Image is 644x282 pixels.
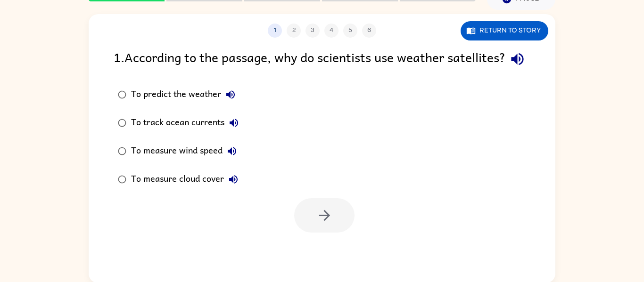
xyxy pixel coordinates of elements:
[131,85,240,104] div: To predict the weather
[131,142,241,161] div: To measure wind speed
[224,170,243,189] button: To measure cloud cover
[268,24,282,38] button: 1
[224,113,243,132] button: To track ocean currents
[461,21,548,40] button: Return to story
[114,47,530,71] div: 1 . According to the passage, why do scientists use weather satellites?
[223,142,241,161] button: To measure wind speed
[221,85,240,104] button: To predict the weather
[131,113,243,132] div: To track ocean currents
[131,170,243,189] div: To measure cloud cover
